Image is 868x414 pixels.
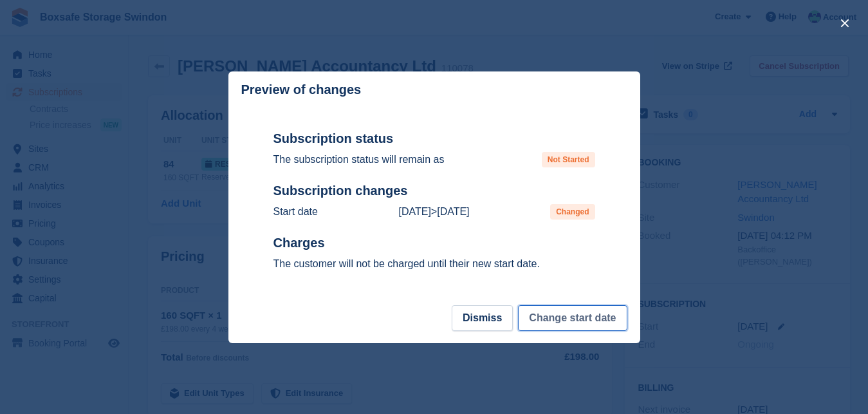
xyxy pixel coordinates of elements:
[550,204,595,220] span: Changed
[273,204,318,220] p: Start date
[518,305,627,331] button: Change start date
[542,152,595,167] span: Not Started
[437,206,469,217] time: 2025-09-26 23:00:00 UTC
[452,305,513,331] button: Dismiss
[398,206,430,217] time: 2025-10-01 00:00:00 UTC
[273,152,445,167] p: The subscription status will remain as
[273,235,595,251] h2: Charges
[273,256,595,272] p: The customer will not be charged until their new start date.
[241,82,362,97] p: Preview of changes
[398,204,469,220] p: >
[273,183,595,199] h2: Subscription changes
[273,131,595,147] h2: Subscription status
[835,13,855,33] button: close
